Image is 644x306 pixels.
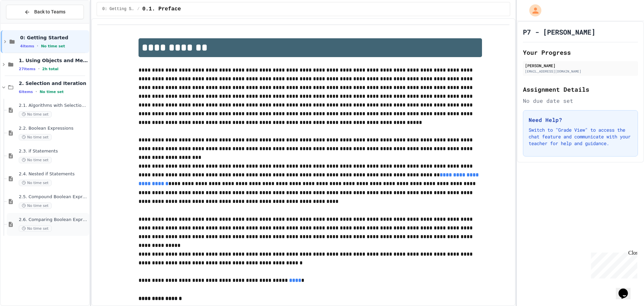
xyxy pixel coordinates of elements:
div: My Account [522,3,543,18]
span: 27 items [19,67,36,71]
span: 0.1. Preface [142,5,181,13]
span: No time set [19,134,52,140]
h2: Your Progress [523,48,638,57]
div: No due date set [523,97,638,105]
div: [PERSON_NAME] [525,62,636,69]
span: • [38,66,40,72]
span: 2.4. Nested if Statements [19,171,88,177]
span: / [137,6,140,12]
span: No time set [19,180,52,186]
iframe: chat widget [616,279,637,299]
p: Switch to "Grade View" to access the chat feature and communicate with your teacher for help and ... [529,127,632,147]
span: • [37,43,38,49]
span: No time set [19,225,52,232]
iframe: chat widget [588,250,637,278]
span: No time set [19,157,52,163]
div: [EMAIL_ADDRESS][DOMAIN_NAME] [525,69,636,74]
span: No time set [41,44,65,48]
span: 2.3. if Statements [19,148,88,154]
span: No time set [19,203,52,209]
h1: P7 - [PERSON_NAME] [523,27,595,37]
span: 4 items [20,44,34,48]
div: Chat with us now!Close [3,3,46,43]
span: 1. Using Objects and Methods [19,57,88,63]
span: 2.6. Comparing Boolean Expressions ([PERSON_NAME] Laws) [19,217,88,223]
span: 2.5. Compound Boolean Expressions [19,194,88,200]
span: 2.2. Boolean Expressions [19,126,88,131]
span: Back to Teams [34,8,65,15]
h3: Need Help? [529,116,632,124]
span: 0: Getting Started [102,6,135,12]
span: • [36,89,37,94]
span: 2. Selection and Iteration [19,80,88,86]
span: No time set [19,111,52,118]
h2: Assignment Details [523,85,638,94]
span: No time set [40,90,64,94]
span: 2.1. Algorithms with Selection and Repetition [19,103,88,108]
span: 0: Getting Started [20,35,88,41]
button: Back to Teams [6,5,84,19]
span: 6 items [19,90,33,94]
span: 2h total [42,67,59,71]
